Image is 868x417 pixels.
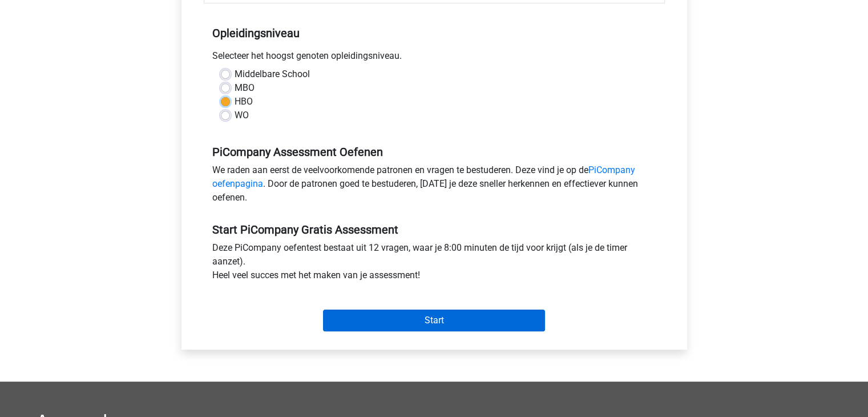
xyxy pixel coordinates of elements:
[204,163,665,209] div: We raden aan eerst de veelvoorkomende patronen en vragen te bestuderen. Deze vind je op de . Door...
[212,145,656,159] h5: PiCompany Assessment Oefenen
[235,81,255,95] label: MBO
[235,95,253,109] label: HBO
[204,49,665,67] div: Selecteer het hoogst genoten opleidingsniveau.
[204,241,665,287] div: Deze PiCompany oefentest bestaat uit 12 vragen, waar je 8:00 minuten de tijd voor krijgt (als je ...
[235,109,249,122] label: WO
[212,223,656,236] h5: Start PiCompany Gratis Assessment
[235,67,310,81] label: Middelbare School
[212,22,656,45] h5: Opleidingsniveau
[323,310,545,331] input: Start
